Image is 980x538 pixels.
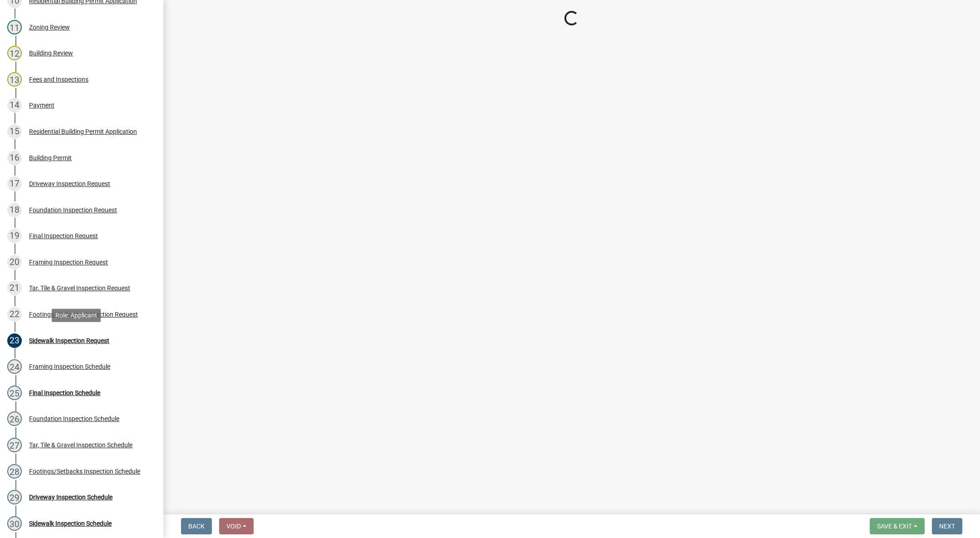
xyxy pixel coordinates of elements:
div: 19 [7,229,22,243]
div: Foundation Inspection Schedule [29,416,119,422]
div: 16 [7,151,22,165]
div: Building Review [29,50,73,56]
div: 11 [7,20,22,34]
button: Next [932,518,962,534]
div: 12 [7,46,22,60]
div: 30 [7,516,22,531]
div: 17 [7,176,22,191]
div: Foundation Inspection Request [29,207,117,213]
div: 27 [7,438,22,452]
div: 18 [7,203,22,217]
span: Next [939,523,955,530]
div: Tar, Tile & Gravel Inspection Schedule [29,442,132,448]
div: Building Permit [29,155,72,161]
div: Payment [29,102,54,108]
div: 22 [7,307,22,322]
div: Final Inspection Schedule [29,390,100,396]
div: 20 [7,255,22,269]
div: 26 [7,411,22,426]
div: Role: Applicant [52,308,101,322]
div: 23 [7,333,22,348]
div: Footings/Setbacks Inspection Schedule [29,468,140,474]
div: Driveway Inspection Schedule [29,494,113,500]
div: Framing Inspection Request [29,259,108,265]
span: Save & Exit [877,523,912,530]
div: Residential Building Permit Application [29,128,137,135]
div: 21 [7,281,22,295]
div: 13 [7,72,22,87]
button: Save & Exit [870,518,925,534]
div: Tar, Tile & Gravel Inspection Request [29,285,130,291]
div: 14 [7,98,22,112]
div: 29 [7,490,22,504]
span: Back [188,523,205,530]
button: Back [181,518,212,534]
div: 28 [7,464,22,479]
div: Sidewalk Inspection Request [29,337,109,344]
div: Footings/Setbacks Inspection Request [29,311,138,318]
div: Fees and Inspections [29,76,88,83]
div: Sidewalk Inspection Schedule [29,520,112,527]
div: Framing Inspection Schedule [29,363,110,370]
span: Void [226,523,241,530]
div: Driveway Inspection Request [29,181,110,187]
div: Zoning Review [29,24,70,30]
div: 15 [7,124,22,139]
div: 25 [7,386,22,400]
div: 24 [7,359,22,374]
div: Final Inspection Request [29,233,98,239]
button: Void [219,518,254,534]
